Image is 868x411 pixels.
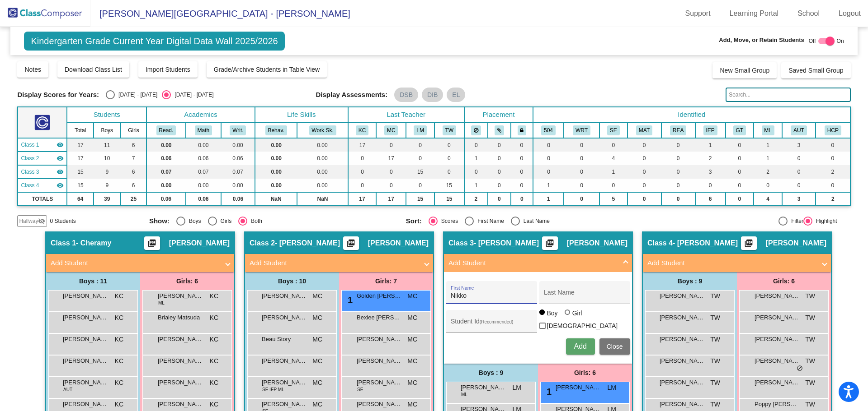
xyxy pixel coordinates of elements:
td: TOTALS [18,192,67,206]
span: [DEMOGRAPHIC_DATA] [547,320,618,331]
th: Gifted and Talented [726,123,754,138]
span: Close [607,343,623,350]
td: 0 [511,165,533,179]
td: 1 [754,152,782,165]
span: On [837,37,844,45]
td: 1 [464,152,488,165]
span: KC [115,291,123,301]
button: Close [599,338,630,355]
th: Mandy Coy [376,123,406,138]
mat-panel-title: Add Student [448,258,617,268]
span: TW [710,313,720,323]
button: HCP [825,125,841,135]
span: [PERSON_NAME] [660,313,705,322]
span: Grade/Archive Students in Table View [214,66,320,73]
mat-chip: EL [447,88,465,102]
mat-expansion-panel-header: Add Student [643,254,831,272]
td: 0 [533,152,564,165]
span: Off [809,37,816,45]
td: 9 [94,179,121,192]
span: Display Scores for Years: [17,91,99,99]
th: Boys [94,123,121,138]
div: Last Name [520,217,550,225]
span: Class 4 [647,239,673,248]
mat-icon: picture_as_pdf [345,239,356,251]
button: Saved Small Group [781,62,850,79]
td: 0 [533,138,564,152]
div: Add Student [444,272,632,364]
div: Girl [572,309,582,318]
button: WRT [573,125,590,135]
td: 0 [695,179,726,192]
button: Import Students [138,61,198,78]
td: 2 [695,152,726,165]
td: 0 [782,165,816,179]
td: 0 [726,165,754,179]
span: [PERSON_NAME] [169,239,230,248]
th: Multi-Language Learner [754,123,782,138]
td: 25 [121,192,146,206]
div: Girls: 7 [339,272,433,290]
span: Class 3 [21,168,39,176]
button: Add [566,338,595,355]
div: Boys : 9 [643,272,737,290]
td: 0 [661,165,695,179]
td: 0.00 [186,138,221,152]
div: Boys : 10 [245,272,339,290]
td: 2 [816,192,850,206]
td: 0 [782,179,816,192]
td: 0 [816,152,850,165]
td: 0.00 [297,138,348,152]
td: 0 [564,179,599,192]
td: 0 [564,152,599,165]
button: REA [670,125,686,135]
th: Life Skills [255,107,348,123]
div: First Name [474,217,504,225]
td: 0.00 [146,138,186,152]
th: Students [67,107,146,123]
button: TW [443,125,456,135]
td: 1 [599,165,627,179]
td: Tammy Warren - Warren [18,179,67,192]
th: Individualized Education Plan [695,123,726,138]
td: 0 [782,152,816,165]
td: 0 [464,138,488,152]
button: MC [384,125,398,135]
th: Last Teacher [348,107,464,123]
td: 15 [434,192,464,206]
div: Boys [185,217,201,225]
td: 1 [533,179,564,192]
td: 3 [695,165,726,179]
input: Last Name [544,292,625,300]
th: Total [67,123,93,138]
td: 0.06 [221,192,255,206]
button: Download Class List [57,61,129,78]
span: MC [407,313,417,323]
td: 9 [94,165,121,179]
td: 17 [376,152,406,165]
span: [PERSON_NAME] [660,291,705,300]
td: 17 [67,152,93,165]
th: Academics [146,107,255,123]
td: 0 [726,138,754,152]
mat-icon: visibility_off [38,217,45,225]
span: Saved Small Group [788,67,843,74]
span: Kindergarten Grade Current Year Digital Data Wall 2025/2026 [24,32,284,51]
td: 1 [533,192,564,206]
button: Grade/Archive Students in Table View [207,61,327,78]
mat-radio-group: Select an option [406,217,656,226]
td: 17 [348,192,377,206]
td: 3 [782,192,816,206]
td: 0 [564,165,599,179]
td: 0 [726,192,754,206]
button: Print Students Details [741,236,757,250]
th: Lorrie Maggio Huber [406,123,434,138]
button: Print Students Details [343,236,359,250]
th: Identified [533,107,850,123]
span: Class 4 [21,181,39,189]
a: School [790,6,827,21]
td: 39 [94,192,121,206]
td: 0 [488,179,511,192]
td: 0 [511,152,533,165]
button: 504 [541,125,556,135]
